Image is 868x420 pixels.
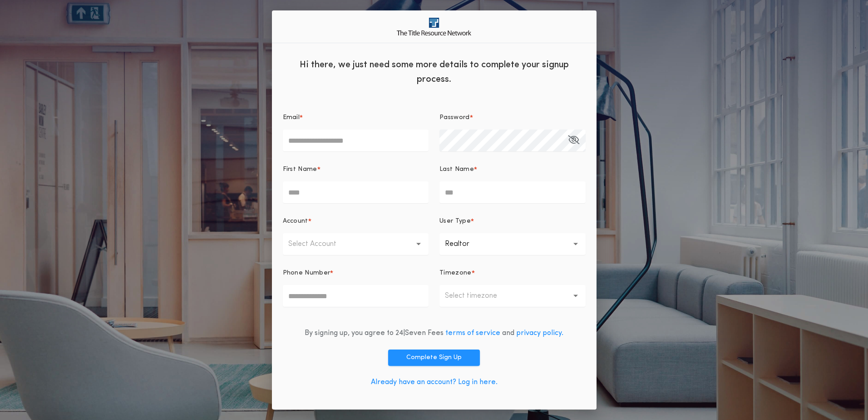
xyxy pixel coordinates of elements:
p: Password [439,113,470,122]
a: privacy policy. [516,330,563,337]
p: User Type [439,217,471,226]
button: Complete Sign Up [388,350,480,366]
p: Email [283,113,300,122]
p: Select timezone [445,290,512,301]
button: Realtor [439,233,586,255]
p: Last Name [439,165,474,174]
input: First Name* [283,181,429,203]
p: Phone Number [283,269,330,278]
input: Last Name* [439,181,586,203]
p: Timezone [439,269,472,278]
p: Select Account [288,239,351,250]
div: Hi there, we just need some more details to complete your signup process. [272,50,597,91]
input: Email* [283,130,429,151]
div: By signing up, you agree to 24|Seven Fees and [305,328,563,339]
button: Select timezone [439,285,586,307]
p: Account [283,217,308,226]
p: First Name [283,165,317,174]
button: Password* [568,130,579,151]
a: Already have an account? Log in here. [371,379,498,386]
a: terms of service [445,330,500,337]
img: logo [397,18,471,35]
button: Select Account [283,233,429,255]
p: Realtor [445,239,484,250]
input: Phone Number* [283,285,429,307]
input: Password* [439,130,586,151]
